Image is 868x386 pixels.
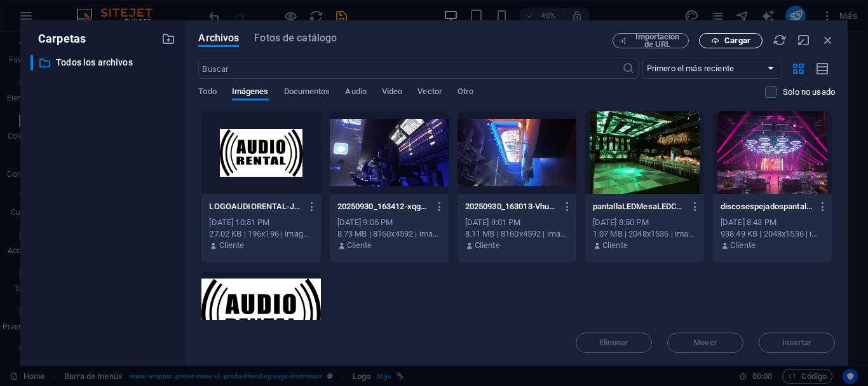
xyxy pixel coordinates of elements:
[345,84,366,102] span: Audio
[465,228,569,240] div: 8.11 MB | 8160x4592 | image/jpeg
[721,217,824,228] div: [DATE] 8:43 PM
[56,55,153,70] p: Todos los archivos
[209,217,313,228] div: [DATE] 10:51 PM
[699,33,763,48] button: Cargar
[593,217,696,228] div: [DATE] 8:50 PM
[337,201,430,212] p: 20250930_163412-xqgEZlyoID_9wMNTaJ6xZg.jpg
[602,240,628,251] p: Cliente
[337,228,441,240] div: 8.73 MB | 8160x4592 | image/jpeg
[219,240,245,251] p: Cliente
[198,59,621,79] input: Buscar
[347,240,372,251] p: Cliente
[593,201,685,212] p: pantallaLEDMesaLEDCabinaCabMovilesPista_226-o3LGzvw9fwCxUs_KtXihrw.JPEG
[773,33,787,47] i: Volver a cargar
[284,84,330,102] span: Documentos
[821,33,835,47] i: Cerrar
[337,217,441,228] div: [DATE] 9:05 PM
[475,240,500,251] p: Cliente
[721,228,824,240] div: 938.49 KB | 2048x1536 | image/jpeg
[613,33,689,48] button: Importación de URL
[458,84,473,102] span: Otro
[730,240,756,251] p: Cliente
[783,86,835,98] p: Solo muestra los archivos que no están usándose en el sitio web. Los archivos añadidos durante es...
[465,201,557,212] p: 20250930_163013-Vhu6xvNYEEep3Eca5v5dOg.jpg
[209,201,301,212] p: LOGOAUDIORENTAL-JNw7Iog30EQRpwEOF_OWNA-iD9JZD6N7jHQb9O6t01Olg.png
[198,31,239,46] span: Archivos
[417,84,442,102] span: Vector
[198,84,216,102] span: Todo
[593,228,696,240] div: 1.07 MB | 2048x1536 | image/jpeg
[465,217,569,228] div: [DATE] 9:01 PM
[31,55,33,71] div: ​
[382,84,402,102] span: Video
[232,84,269,102] span: Imágenes
[632,33,683,48] span: Importación de URL
[724,37,750,45] span: Cargar
[161,32,175,46] i: Crear carpeta
[721,201,813,212] p: discosespejadospantallaLEDkineticCabMovilesPista_267-YN97o5vFhptc3KPByCMFOA.JPEG
[209,228,313,240] div: 27.02 KB | 196x196 | image/png
[254,31,337,46] span: Fotos de catálogo
[797,33,811,47] i: Minimizar
[31,31,86,47] p: Carpetas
